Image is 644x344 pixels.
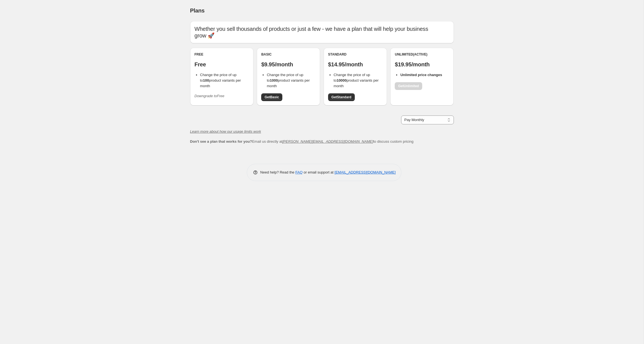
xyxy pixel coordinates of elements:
[295,170,303,174] a: FAQ
[303,170,334,174] span: or email support at
[190,139,252,144] b: Don't see a plan that works for you?
[267,73,310,88] span: Change the price of up to product variants per month
[190,139,414,144] span: Email us directly at to discuss custom pricing
[328,52,383,57] div: Standard
[331,95,351,99] span: Get Standard
[261,61,316,68] p: $9.95/month
[265,95,279,99] span: Get Basic
[261,52,316,57] div: Basic
[270,78,278,82] b: 1000
[400,73,442,77] b: Unlimited price changes
[395,52,449,57] div: Unlimited (Active)
[195,94,225,98] i: Downgrade to Free
[334,170,396,174] a: [EMAIL_ADDRESS][DOMAIN_NAME]
[261,93,282,101] a: GetBasic
[334,73,379,88] span: Change the price of up to product variants per month
[190,7,205,14] span: Plans
[203,78,209,82] b: 100
[200,73,241,88] span: Change the price of up to product variants per month
[395,61,449,68] p: $19.95/month
[328,93,355,101] a: GetStandard
[282,139,373,144] a: [PERSON_NAME][EMAIL_ADDRESS][DOMAIN_NAME]
[328,61,383,68] p: $14.95/month
[260,170,296,174] span: Need help? Read the
[195,26,449,39] p: Whether you sell thousands of products or just a few - we have a plan that will help your busines...
[337,78,347,82] b: 10000
[195,52,249,57] div: Free
[191,92,228,101] button: Downgrade toFree
[195,61,249,68] p: Free
[190,129,261,134] a: Learn more about how our usage limits work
